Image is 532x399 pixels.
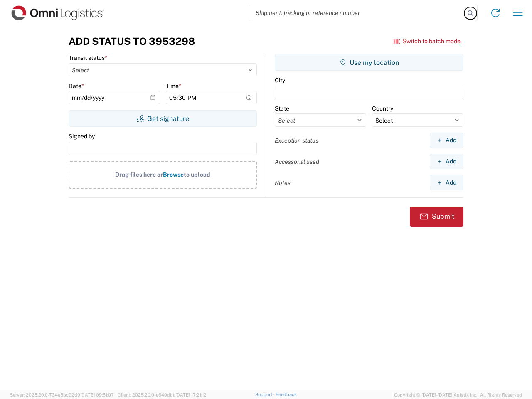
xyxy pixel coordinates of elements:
[115,171,163,178] span: Drag files here or
[166,82,181,90] label: Time
[255,392,276,397] a: Support
[372,105,393,112] label: Country
[275,105,289,112] label: State
[69,82,84,90] label: Date
[275,179,291,187] label: Notes
[410,207,463,227] button: Submit
[275,76,285,84] label: City
[175,392,207,397] span: [DATE] 17:21:12
[430,154,463,169] button: Add
[430,175,463,190] button: Add
[69,110,257,127] button: Get signature
[69,133,95,140] label: Signed by
[10,392,114,397] span: Server: 2025.20.0-734e5bc92d9
[275,137,318,144] label: Exception status
[69,54,107,62] label: Transit status
[275,158,319,165] label: Accessorial used
[184,171,210,178] span: to upload
[393,34,461,48] button: Switch to batch mode
[163,171,184,178] span: Browse
[69,35,195,47] h3: Add Status to 3953298
[275,54,463,71] button: Use my location
[394,391,522,399] span: Copyright © [DATE]-[DATE] Agistix Inc., All Rights Reserved
[118,392,207,397] span: Client: 2025.20.0-e640dba
[249,5,465,21] input: Shipment, tracking or reference number
[430,133,463,148] button: Add
[80,392,114,397] span: [DATE] 09:51:07
[276,392,297,397] a: Feedback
